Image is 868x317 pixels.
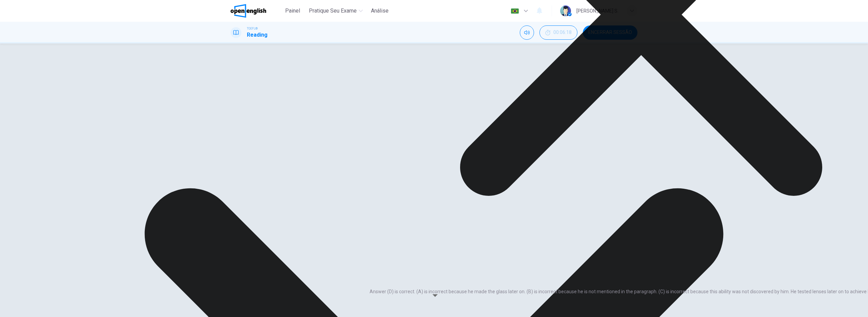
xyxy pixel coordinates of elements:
[309,7,357,15] span: Pratique seu exame
[231,4,266,18] img: OpenEnglish logo
[285,7,300,15] span: Painel
[247,31,268,39] h1: Reading
[247,26,258,31] span: TOEFL®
